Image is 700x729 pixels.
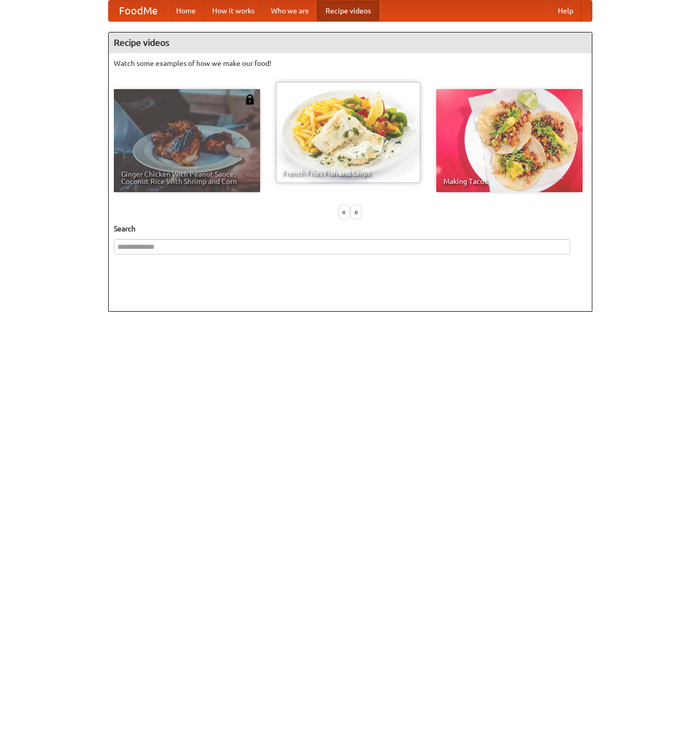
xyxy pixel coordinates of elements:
[245,94,255,105] img: 483408.png
[550,1,582,21] a: Help
[275,81,421,184] a: French Fries Fish and Chips
[339,206,349,218] div: «
[109,1,168,21] a: FoodMe
[282,169,414,177] span: French Fries Fish and Chips
[114,224,587,234] h5: Search
[109,32,592,53] h4: Recipe videos
[114,58,587,69] p: Watch some examples of how we make our food!
[263,1,317,21] a: Who we are
[443,178,575,185] span: Making Tacos
[317,1,379,21] a: Recipe videos
[351,206,361,218] div: »
[436,89,583,192] a: Making Tacos
[204,1,263,21] a: How it works
[168,1,204,21] a: Home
